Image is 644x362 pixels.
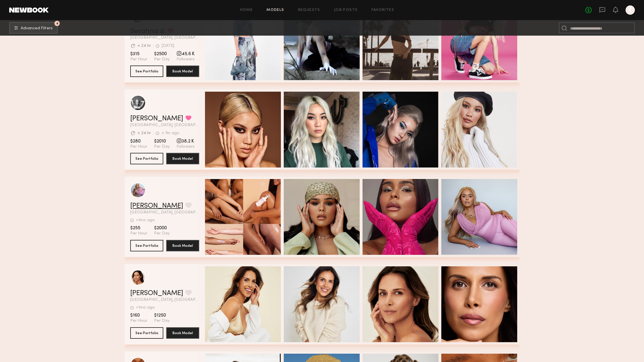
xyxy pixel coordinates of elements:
span: $255 [130,225,147,231]
div: < 24 hr [137,131,151,135]
span: Followers [177,144,195,149]
span: Advanced Filters [21,26,53,30]
button: See Portfolio [130,66,163,77]
a: K [626,5,635,15]
span: Per Day [154,144,170,149]
span: 45.6 K [177,51,195,57]
span: $160 [130,313,147,318]
div: +1mo ago [136,218,155,222]
a: Favorites [371,8,394,12]
span: [GEOGRAPHIC_DATA], [GEOGRAPHIC_DATA] [130,123,199,127]
button: See Portfolio [130,153,163,164]
button: Book Model [166,66,199,77]
a: Requests [298,8,320,12]
span: Per Day [154,318,170,324]
a: Job Posts [334,8,358,12]
span: Per Hour [130,144,147,149]
span: [GEOGRAPHIC_DATA], [GEOGRAPHIC_DATA] [130,211,199,215]
button: Book Model [166,240,199,251]
button: Book Model [166,327,199,339]
span: $1250 [154,313,170,318]
span: 38.2 K [177,138,195,144]
span: Per Hour [130,57,147,62]
button: See Portfolio [130,240,163,251]
span: $280 [130,138,147,144]
button: Book Model [166,153,199,164]
div: < 24 hr [137,44,151,48]
a: [PERSON_NAME] [130,290,183,297]
span: Per Hour [130,231,147,236]
a: [PERSON_NAME] [130,203,183,209]
span: $315 [130,51,147,57]
span: $2000 [154,225,170,231]
div: < 1hr ago [162,131,179,135]
div: +1mo ago [136,306,155,310]
button: 4Advanced Filters [9,22,58,34]
span: $2010 [154,138,170,144]
a: Models [267,8,284,12]
a: [PERSON_NAME] [130,115,183,122]
div: [DATE] [162,44,174,48]
span: Per Hour [130,318,147,324]
span: Per Day [154,57,170,62]
span: [GEOGRAPHIC_DATA], [GEOGRAPHIC_DATA] [130,298,199,302]
span: Per Day [154,231,170,236]
span: Followers [177,57,195,62]
span: $2500 [154,51,170,57]
span: 4 [56,22,58,25]
a: Home [240,8,253,12]
span: [GEOGRAPHIC_DATA], [GEOGRAPHIC_DATA] [130,36,199,40]
button: See Portfolio [130,327,163,339]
